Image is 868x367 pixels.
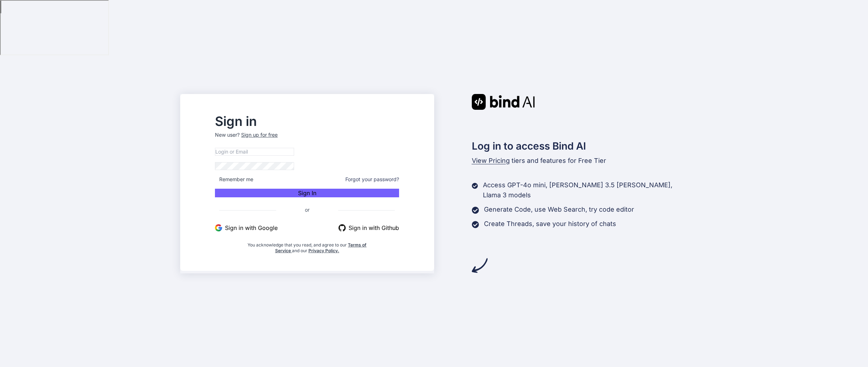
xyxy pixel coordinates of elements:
img: Bind AI logo [472,94,535,110]
p: Create Threads, save your history of chats [484,219,616,229]
h2: Sign in [215,116,399,127]
a: Terms of Service [275,242,367,253]
span: Remember me [215,176,253,183]
p: Access GPT-4o mini, [PERSON_NAME] 3.5 [PERSON_NAME], Llama 3 models [483,180,688,200]
p: Generate Code, use Web Search, try code editor [484,204,634,215]
h2: Log in to access Bind AI [472,138,688,154]
input: Login or Email [215,148,294,156]
span: or [276,201,338,218]
button: Sign in with Github [339,224,399,232]
span: Forgot your password? [345,176,399,183]
a: Privacy Policy. [308,248,339,253]
img: google [215,224,222,231]
div: You acknowledge that you read, and agree to our and our [246,238,369,254]
img: arrow [472,258,488,273]
button: Sign In [215,189,399,197]
div: Sign up for free [241,131,278,138]
img: github [339,224,346,231]
p: tiers and features for Free Tier [472,156,688,166]
button: Sign in with Google [215,224,278,232]
span: View Pricing [472,157,510,164]
p: New user? [215,131,399,147]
